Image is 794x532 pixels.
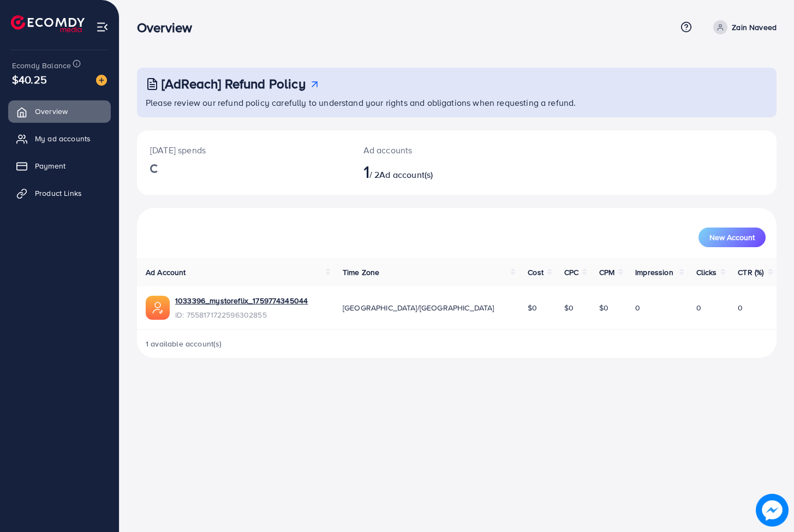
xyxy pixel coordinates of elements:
[146,296,170,320] img: ic-ads-acc.e4c84228.svg
[528,302,537,313] span: $0
[363,144,497,157] p: Ad accounts
[35,106,68,117] span: Overview
[363,161,497,182] h2: / 2
[696,267,717,278] span: Clicks
[96,75,107,86] img: image
[146,267,186,278] span: Ad Account
[96,21,109,33] img: menu
[137,20,201,35] h3: Overview
[12,71,47,87] span: $40.25
[709,234,755,241] span: New Account
[738,267,763,278] span: CTR (%)
[146,338,222,349] span: 1 available account(s)
[11,15,85,32] img: logo
[564,267,578,278] span: CPC
[35,160,65,171] span: Payment
[146,96,770,109] p: Please review our refund policy carefully to understand your rights and obligations when requesti...
[8,128,111,150] a: My ad accounts
[8,100,111,122] a: Overview
[175,309,308,320] span: ID: 7558171722596302855
[150,144,337,157] p: [DATE] spends
[162,76,306,92] h3: [AdReach] Refund Policy
[759,497,786,524] img: image
[635,267,673,278] span: Impression
[35,133,91,144] span: My ad accounts
[175,295,308,306] a: 1033396_mystoreflix_1759774345044
[696,302,701,313] span: 0
[564,302,574,313] span: $0
[732,21,777,34] p: Zain Naveed
[363,159,369,184] span: 1
[699,228,766,247] button: New Account
[599,267,614,278] span: CPM
[8,155,111,177] a: Payment
[8,182,111,204] a: Product Links
[709,20,777,34] a: Zain Naveed
[35,188,82,199] span: Product Links
[343,267,379,278] span: Time Zone
[343,302,494,313] span: [GEOGRAPHIC_DATA]/[GEOGRAPHIC_DATA]
[635,302,640,313] span: 0
[738,302,743,313] span: 0
[599,302,608,313] span: $0
[12,60,71,71] span: Ecomdy Balance
[379,169,433,181] span: Ad account(s)
[528,267,544,278] span: Cost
